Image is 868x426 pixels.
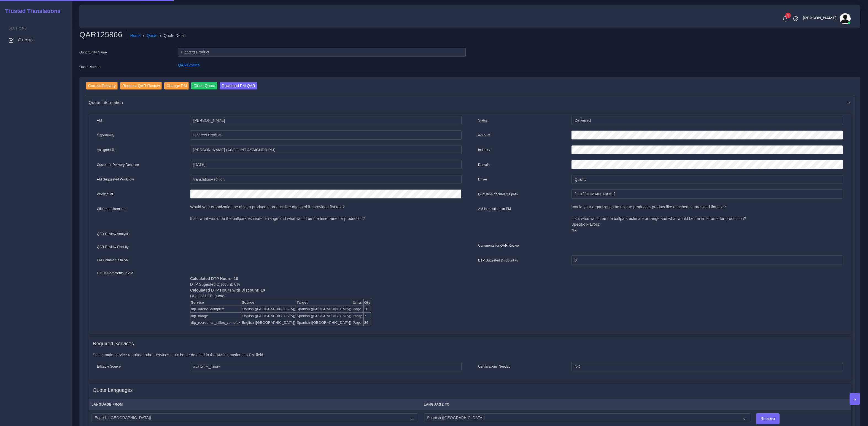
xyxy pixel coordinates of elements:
[190,145,462,155] input: pm
[785,13,791,18] span: 1
[756,414,779,424] input: Remove
[120,82,162,90] input: Request QAR Review
[186,270,466,326] div: DTP Sugested Discount: 0% Original DTP Quote:
[89,399,421,410] th: Language From
[97,133,115,138] label: Opportunity
[478,162,490,167] label: Domain
[296,312,352,319] td: Spanish ([GEOGRAPHIC_DATA])
[97,231,130,236] label: QAR Review Analysis
[241,299,296,306] th: Source
[803,16,837,20] span: [PERSON_NAME]
[97,162,139,167] label: Customer Delivery Deadline
[190,306,241,313] td: dtp_adobe_complex
[780,16,790,22] a: 1
[79,30,126,39] h2: QAR125866
[241,306,296,313] td: English ([GEOGRAPHIC_DATA])
[18,37,34,43] span: Quotes
[190,276,238,281] b: Calculated DTP Hours: 10
[220,82,257,90] input: Download PM QAR
[97,147,115,152] label: Assigned To
[147,33,158,39] a: Quote
[478,206,511,211] label: AM instructions to PM
[352,299,363,306] th: Units
[85,95,855,109] div: Quote information
[1,8,61,14] h2: Trusted Translations
[478,147,490,152] label: Industry
[363,306,371,313] td: 26
[4,34,68,46] a: Quotes
[1,7,61,16] a: Trusted Translations
[164,82,189,90] input: Change PM
[363,312,371,319] td: 7
[191,82,217,90] input: Clone Quote
[363,319,371,326] td: 26
[478,192,518,197] label: Quotation documents path
[363,299,371,306] th: Qty
[840,13,851,24] img: avatar
[97,192,113,197] label: Wordcount
[352,319,363,326] td: Page
[190,299,241,306] th: Service
[97,271,133,276] label: DTPM Comments to AM
[79,50,107,55] label: Opportunity Name
[97,206,126,211] label: Client requirements
[93,352,847,358] p: Select main service required, other services must be be detailed in the AM instructions to PM field.
[97,118,102,123] label: AM
[178,63,200,67] a: QAR125866
[130,33,141,39] a: Home
[478,364,511,369] label: Certifications Needed
[241,312,296,319] td: English ([GEOGRAPHIC_DATA])
[800,13,853,24] a: [PERSON_NAME]avatar
[79,64,101,69] label: Quote Number
[296,306,352,313] td: Spanish ([GEOGRAPHIC_DATA])
[97,244,129,249] label: QAR Review Sent by
[97,177,134,182] label: AM Suggested Workflow
[478,133,490,138] label: Account
[86,82,118,90] input: Correct Delivery
[296,299,352,306] th: Target
[352,312,363,319] td: Image
[97,364,121,369] label: Editable Source
[352,306,363,313] td: Page
[97,258,129,263] label: PM Comments to AM
[478,258,518,263] label: DTP Sugested Discount %
[421,399,753,410] th: Language To
[190,319,241,326] td: dtp_recreation_sfiles_complex
[190,204,462,222] p: Would your organization be able to produce a product like attached if I provided flat text? If so...
[9,26,27,30] span: Sections
[296,319,352,326] td: Spanish ([GEOGRAPHIC_DATA])
[571,204,843,233] p: Would your organization be able to produce a product like attached if I provided flat text? If so...
[478,118,488,123] label: Status
[158,33,186,39] li: Quote Detail
[93,387,133,393] h4: Quote Languages
[89,99,123,106] span: Quote information
[478,177,487,182] label: Driver
[241,319,296,326] td: English ([GEOGRAPHIC_DATA])
[478,243,519,248] label: Comments for QAR Review
[190,288,265,292] b: Calculated DTP Hours with Discount: 10
[93,341,134,347] h4: Required Services
[190,312,241,319] td: dtp_image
